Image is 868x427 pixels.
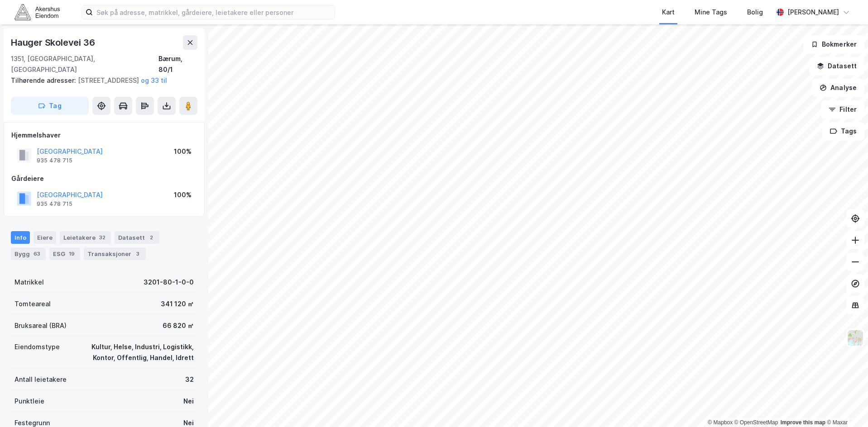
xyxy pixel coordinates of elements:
div: 66 820 ㎡ [163,320,194,331]
button: Filter [821,100,864,119]
div: Eiere [34,231,56,244]
div: Bygg [11,247,46,260]
iframe: Chat Widget [823,384,868,427]
div: 1351, [GEOGRAPHIC_DATA], [GEOGRAPHIC_DATA] [11,53,158,75]
div: Hauger Skolevei 36 [11,35,96,50]
div: 32 [185,374,194,385]
div: Kart [662,7,675,18]
div: 63 [32,249,42,258]
div: Punktleie [14,396,44,407]
div: [PERSON_NAME] [787,7,839,18]
button: Tag [11,97,89,115]
div: Matrikkel [14,277,44,288]
div: Mine Tags [695,7,727,18]
div: ESG [49,247,80,260]
a: OpenStreetMap [734,419,778,426]
div: 3201-80-1-0-0 [144,277,194,288]
span: Tilhørende adresser: [11,76,78,84]
button: Analyse [812,79,864,97]
div: Eiendomstype [14,342,60,352]
button: Bokmerker [803,35,864,53]
img: Z [847,329,864,346]
div: Kontrollprogram for chat [823,384,868,427]
div: 2 [147,233,156,242]
a: Mapbox [708,419,733,426]
div: Transaksjoner [84,247,146,260]
div: Info [11,231,30,244]
div: Gårdeiere [11,173,197,184]
div: Leietakere [60,231,111,244]
div: 935 478 715 [37,200,72,208]
button: Datasett [809,57,864,75]
div: Bruksareal (BRA) [14,320,67,331]
img: akershus-eiendom-logo.9091f326c980b4bce74ccdd9f866810c.svg [14,4,60,20]
div: Antall leietakere [14,374,67,385]
div: Datasett [115,231,159,244]
div: 100% [174,190,192,200]
div: 935 478 715 [37,157,72,164]
div: [STREET_ADDRESS] [11,75,190,86]
div: Bærum, 80/1 [158,53,197,75]
div: Kultur, Helse, Industri, Logistikk, Kontor, Offentlig, Handel, Idrett [71,342,194,363]
div: 19 [67,249,77,258]
div: Hjemmelshaver [11,130,197,141]
input: Søk på adresse, matrikkel, gårdeiere, leietakere eller personer [93,5,335,19]
div: Tomteareal [14,299,51,309]
div: Bolig [747,7,763,18]
div: 100% [174,146,192,157]
div: 32 [97,233,107,242]
button: Tags [822,122,864,140]
div: 341 120 ㎡ [161,299,194,309]
a: Improve this map [781,419,825,426]
div: Nei [183,396,194,407]
div: 3 [133,249,142,258]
